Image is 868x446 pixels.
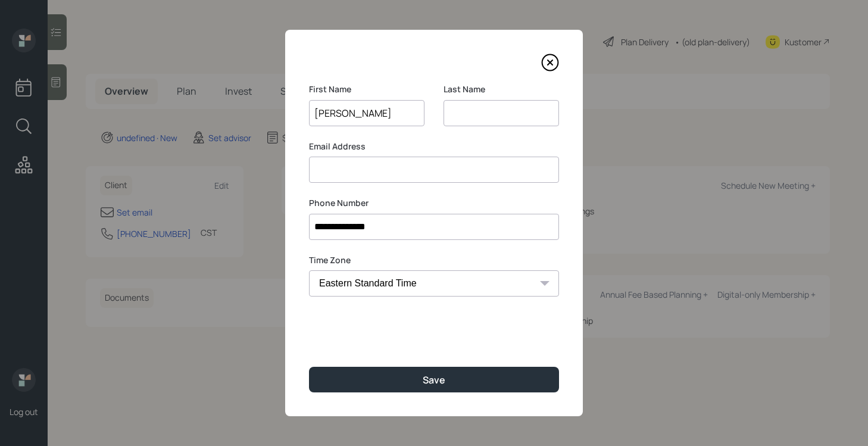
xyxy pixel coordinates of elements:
div: Save [423,373,445,386]
label: Email Address [309,141,559,152]
label: Last Name [444,83,559,95]
label: First Name [309,83,424,95]
label: Phone Number [309,197,559,209]
label: Time Zone [309,254,559,266]
button: Save [309,367,559,392]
